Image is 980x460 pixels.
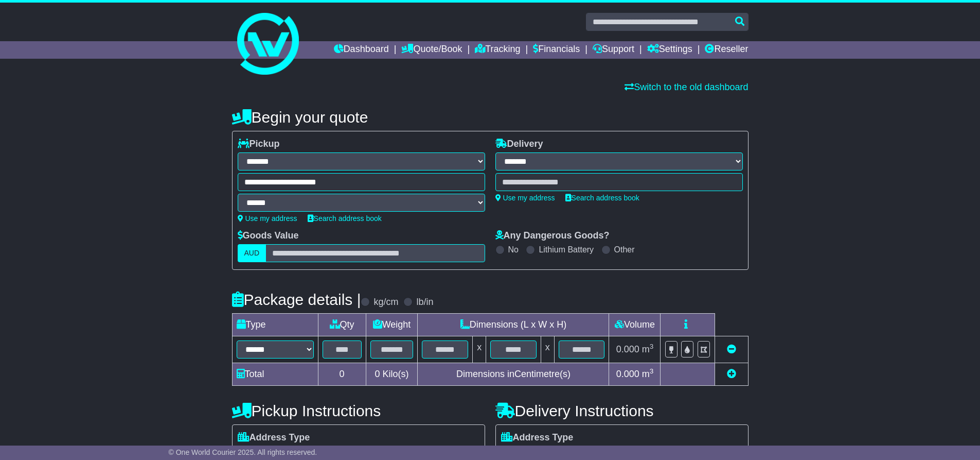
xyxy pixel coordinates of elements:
span: 0.000 [616,344,639,354]
td: Qty [318,314,366,336]
label: kg/cm [373,297,398,308]
a: Tracking [475,41,520,59]
td: Dimensions (L x W x H) [418,314,609,336]
a: Use my address [238,214,297,223]
a: Search address book [565,194,639,202]
label: AUD [238,244,266,262]
label: No [508,245,519,254]
td: Weight [366,314,418,336]
span: m [642,344,654,354]
td: Total [232,363,318,386]
label: Pickup [238,139,280,150]
td: x [473,336,486,363]
a: Reseller [705,41,748,59]
sup: 3 [650,343,654,350]
td: Type [232,314,318,336]
label: lb/in [416,297,433,308]
a: Add new item [727,369,736,379]
h4: Package details | [232,291,361,308]
label: Delivery [495,139,543,150]
span: © One World Courier 2025. All rights reserved. [169,448,317,456]
td: Volume [609,314,661,336]
a: Search address book [308,214,382,223]
a: Dashboard [334,41,389,59]
label: Address Type [238,432,310,444]
a: Financials [533,41,580,59]
label: Any Dangerous Goods? [495,230,610,242]
label: Lithium Battery [539,245,594,254]
td: Dimensions in Centimetre(s) [418,363,609,386]
a: Switch to the old dashboard [625,82,748,92]
span: 0 [375,369,380,379]
td: x [541,336,554,363]
h4: Delivery Instructions [495,402,749,419]
a: Quote/Book [401,41,462,59]
sup: 3 [650,367,654,375]
label: Address Type [501,432,574,444]
h4: Pickup Instructions [232,402,485,419]
a: Settings [647,41,692,59]
a: Remove this item [727,344,736,354]
h4: Begin your quote [232,109,749,126]
a: Use my address [495,194,555,202]
label: Goods Value [238,230,299,242]
td: 0 [318,363,366,386]
td: Kilo(s) [366,363,418,386]
span: m [642,369,654,379]
span: 0.000 [616,369,639,379]
a: Support [593,41,634,59]
label: Other [614,245,635,254]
